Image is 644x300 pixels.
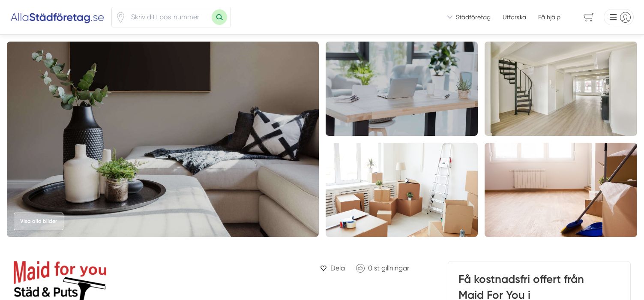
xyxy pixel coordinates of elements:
[326,42,478,136] img: Företagsbild på Maid For You i Sverige AB – Ett städföretag i Borlänge 2022
[503,13,526,21] a: Utforska
[326,143,478,237] img: Omslagsbild till Maid For You i Sverige AB – Lokalvårdare via Alla Städföretag
[126,7,212,27] input: Skriv ditt postnummer
[538,13,560,21] span: Få hjälp
[368,264,372,272] span: 0
[14,213,63,230] a: Visa alla bilder
[10,10,105,24] img: Alla Städföretag
[374,264,409,272] span: st gillningar
[330,263,345,273] span: Dela
[485,143,637,237] img: Omslagsbild till Maid For You i Sverige AB – Lokalvårdare via Alla Städföretag
[317,261,348,275] a: Dela
[115,12,126,23] svg: Pin / Karta
[485,42,637,136] img: Bild på Maid For You i Sverige AB – städare i Dalarnas län
[212,9,227,25] button: Sök med postnummer
[578,10,600,25] span: navigation-cart
[456,13,491,21] span: Städföretag
[7,42,319,237] img: Företagsbild på Maid For You i Sverige AB – En städare i Dalarnas län
[352,261,413,275] a: Klicka för att gilla Maid For You i Sverige AB
[115,12,126,23] span: Klicka för att använda din position.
